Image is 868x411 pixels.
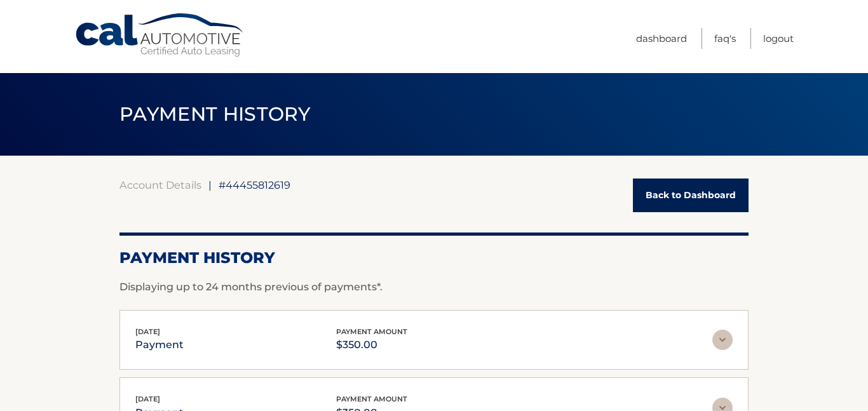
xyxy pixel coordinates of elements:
span: | [208,179,212,191]
span: [DATE] [135,327,160,336]
span: PAYMENT HISTORY [119,102,311,126]
a: Logout [763,28,794,49]
p: payment [135,336,184,354]
img: accordion-rest.svg [712,330,733,350]
a: FAQ's [714,28,736,49]
span: #44455812619 [219,179,290,191]
p: Displaying up to 24 months previous of payments*. [119,280,749,295]
a: Cal Automotive [74,13,246,58]
span: payment amount [336,327,407,336]
span: payment amount [336,394,407,403]
a: Back to Dashboard [633,179,749,212]
h2: Payment History [119,248,749,267]
a: Dashboard [636,28,687,49]
span: [DATE] [135,394,160,403]
p: $350.00 [336,336,407,354]
a: Account Details [119,179,201,191]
